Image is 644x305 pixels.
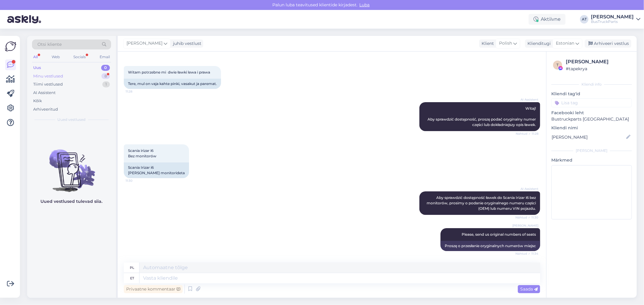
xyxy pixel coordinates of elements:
span: [PERSON_NAME] [127,40,162,47]
span: t [557,63,559,67]
span: Witam potrzebne mi dwie ławki lewa i prawa [128,70,210,74]
span: AI Assistent [516,187,538,191]
div: Uus [33,65,41,71]
span: Uued vestlused [58,117,86,122]
div: Klient [479,40,494,47]
div: 1 [102,81,110,87]
p: Märkmed [551,157,632,163]
div: Kliendi info [551,82,632,87]
span: Please, send us original numbers of seats [462,232,536,237]
div: [PERSON_NAME] [551,148,632,153]
div: [PERSON_NAME] [566,58,630,65]
div: Proszę o przesłanie oryginalnych numerów miejsc [441,241,540,251]
span: 11:28 [126,89,148,94]
p: Kliendi tag'id [551,91,632,97]
div: et [130,273,134,283]
p: Facebooki leht [551,110,632,116]
span: Saada [520,286,538,292]
a: [PERSON_NAME]BusTruckParts [591,14,640,24]
div: AI Assistent [33,90,56,96]
p: Kliendi nimi [551,125,632,131]
div: Email [98,53,111,61]
div: Tere, mul on vaja kahte pinki, vasakut ja paremat. [124,79,221,89]
div: Socials [72,53,87,61]
div: Arhiveeritud [33,106,58,112]
span: [PERSON_NAME] [512,223,538,228]
span: Nähtud ✓ 11:34 [515,251,538,256]
span: Otsi kliente [37,41,62,48]
div: AT [580,15,588,24]
span: Luba [358,2,372,8]
img: No chats [27,139,116,193]
p: Uued vestlused tulevad siia. [41,198,103,205]
div: Tiimi vestlused [33,81,63,87]
div: Web [50,53,61,61]
div: Minu vestlused [33,73,63,79]
div: BusTruckParts [591,19,634,24]
div: Kõik [33,98,42,104]
div: Klienditugi [525,40,551,47]
span: Nähtud ✓ 11:28 [516,131,538,136]
div: juhib vestlust [171,40,201,47]
input: Lisa tag [551,98,632,107]
div: pl [130,263,134,273]
span: Nähtud ✓ 11:30 [515,215,538,220]
div: Privaatne kommentaar [124,285,183,293]
input: Lisa nimi [552,134,625,140]
img: Askly Logo [5,41,16,52]
span: Estonian [556,40,574,47]
div: [PERSON_NAME] [591,14,634,19]
span: 11:30 [126,178,148,183]
div: All [32,53,39,61]
span: AI Assistent [516,97,538,102]
div: 0 [101,65,110,71]
div: # tapekrya [566,65,630,72]
span: Aby sprawdzić dostępność ławek do Scania Irizar i6 bez monitorów, prosimy o podanie oryginalnego ... [427,195,537,211]
span: Polish [499,40,512,47]
span: Scania irizar i6 Bez monitorów [128,148,156,158]
div: Aktiivne [529,14,566,25]
div: 8 [101,73,110,79]
div: Scania Irizar i6 [PERSON_NAME] monitorideta [124,162,189,178]
p: Bustruckparts [GEOGRAPHIC_DATA] [551,116,632,122]
div: Arhiveeri vestlus [585,39,631,48]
